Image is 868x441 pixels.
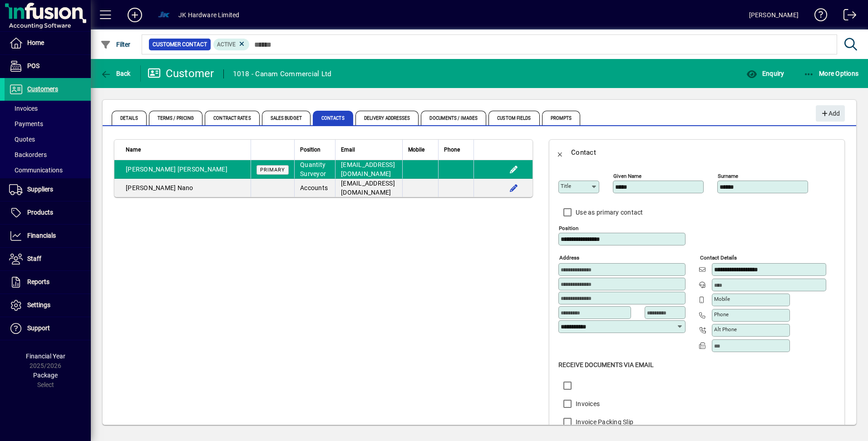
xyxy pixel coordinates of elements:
span: Sales Budget [262,111,311,125]
span: More Options [804,70,859,77]
td: Quantity Surveyor [294,160,335,179]
button: Add [816,105,845,122]
span: Support [27,324,50,332]
a: Home [5,32,91,54]
button: Filter [98,36,133,53]
button: Back [549,142,571,163]
a: Knowledge Base [808,2,828,31]
span: Payments [9,120,43,127]
mat-label: Title [561,183,571,189]
mat-label: Position [559,225,578,231]
span: Customers [27,85,58,93]
label: Invoices [574,399,600,408]
span: Primary [260,167,285,173]
span: Communications [9,167,63,174]
div: Email [341,145,397,155]
span: Back [100,70,131,77]
mat-label: Mobile [714,296,730,302]
button: More Options [801,65,861,82]
button: Profile [149,7,178,23]
a: Logout [837,2,857,31]
span: Contract Rates [205,111,259,125]
span: Home [27,39,44,46]
span: Documents / Images [421,111,486,125]
span: Invoices [9,105,38,112]
label: Use as primary contact [574,208,643,217]
span: [PERSON_NAME] [126,166,176,173]
span: Products [27,209,53,216]
span: Custom Fields [488,111,539,125]
span: Position [300,145,321,155]
span: [PERSON_NAME] [126,184,176,191]
a: Suppliers [5,178,91,201]
a: Communications [5,162,91,178]
a: Financials [5,225,91,247]
a: Staff [5,248,91,270]
span: Package [33,372,58,379]
span: Suppliers [27,186,53,193]
a: Backorders [5,147,91,162]
button: Enquiry [744,65,786,82]
span: Financial Year [26,353,65,360]
app-page-header-button: Back [91,65,141,82]
div: Name [126,145,245,155]
div: Phone [444,145,468,155]
span: Customer Contact [153,40,207,49]
span: Delivery Addresses [355,111,419,125]
div: JK Hardware Limited [178,8,239,22]
span: Filter [100,41,131,48]
span: Mobile [408,145,424,155]
span: Details [112,111,147,125]
span: Reports [27,278,49,285]
span: Staff [27,255,41,262]
span: [EMAIL_ADDRESS][DOMAIN_NAME] [341,180,395,196]
label: Invoice Packing Slip [574,417,633,426]
mat-chip: Activation Status: Active [213,39,250,50]
div: Mobile [408,145,433,155]
div: 1018 - Canam Commercial Ltd [233,67,332,81]
a: Quotes [5,132,91,147]
mat-label: Given name [613,173,641,179]
a: Support [5,317,91,340]
span: Backorders [9,151,47,158]
a: Invoices [5,101,91,116]
a: Payments [5,116,91,132]
span: Email [341,145,355,155]
span: Terms / Pricing [149,111,203,125]
mat-label: Phone [714,311,729,318]
div: Customer [148,66,214,81]
span: Settings [27,301,50,309]
span: Active [217,41,236,48]
span: Name [126,145,141,155]
td: Accounts [294,179,335,197]
a: POS [5,55,91,78]
div: Position [300,145,330,155]
span: [PERSON_NAME] [178,166,227,173]
button: Back [98,65,133,82]
span: Nano [178,184,193,191]
span: [EMAIL_ADDRESS][DOMAIN_NAME] [341,161,395,177]
a: Settings [5,294,91,317]
span: Quotes [9,136,35,143]
span: Enquiry [746,70,784,77]
span: Contacts [313,111,353,125]
span: Prompts [542,111,581,125]
mat-label: Surname [718,173,738,179]
span: Phone [444,145,460,155]
span: POS [27,62,39,69]
span: Financials [27,232,56,239]
div: [PERSON_NAME] [749,8,799,22]
div: Contact [571,145,596,160]
a: Products [5,201,91,224]
span: Add [820,106,840,121]
mat-label: Alt Phone [714,326,737,333]
a: Reports [5,271,91,294]
span: Receive Documents Via Email [558,361,654,368]
button: Add [120,7,149,23]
